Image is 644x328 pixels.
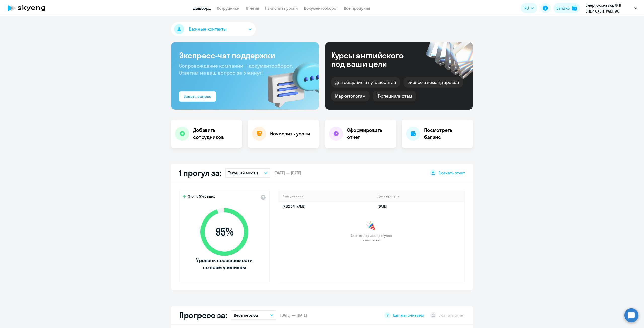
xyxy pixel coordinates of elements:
span: Скачать отчет [438,170,465,176]
div: Для общения и путешествий [331,77,400,88]
h2: Прогресс за: [179,310,227,320]
div: Баланс [556,5,570,11]
h4: Посмотреть баланс [424,127,469,141]
span: [DATE] — [DATE] [280,312,307,318]
a: Все продукты [344,6,370,11]
span: [DATE] — [DATE] [274,170,301,176]
span: Как мы считаем [393,312,424,318]
p: Весь период [234,312,258,318]
span: 95 % [195,226,253,238]
button: Задать вопрос [179,91,216,102]
span: Важные контакты [189,26,227,32]
a: [PERSON_NAME] [282,204,306,209]
p: Текущий месяц [228,170,258,176]
div: Задать вопрос [184,93,211,99]
button: Энергоконтакт, ФПГ ЭНЕРГОКОНТРАКТ, АО [583,2,640,14]
span: Уровень посещаемости по всем ученикам [195,257,253,271]
button: Весь период [231,310,276,320]
img: bg-img [260,53,319,110]
a: Дашборд [193,6,211,11]
button: Балансbalance [553,3,580,13]
a: Документооборот [304,6,338,11]
p: Энергоконтакт, ФПГ ЭНЕРГОКОНТРАКТ, АО [585,2,632,14]
img: balance [572,6,577,11]
div: Бизнес и командировки [403,77,463,88]
div: Курсы английского под ваши цели [331,51,417,68]
a: [DATE] [378,204,391,209]
h4: Добавить сотрудников [193,127,238,141]
span: За этот период прогулов больше нет [350,233,392,242]
span: RU [524,5,529,11]
th: Имя ученика [278,191,374,201]
span: Это на 5% выше, [188,194,215,200]
h2: 1 прогул за: [179,168,221,178]
button: Текущий месяц [225,168,270,178]
th: Дата прогула [374,191,464,201]
a: Сотрудники [217,6,240,11]
div: Маркетологам [331,91,370,101]
h4: Сформировать отчет [347,127,392,141]
button: RU [521,3,537,13]
h3: Экспресс-чат поддержки [179,50,311,60]
a: Отчеты [246,6,259,11]
a: Начислить уроки [265,6,298,11]
button: Важные контакты [171,22,256,36]
div: IT-специалистам [373,91,416,101]
img: congrats [366,221,376,231]
h4: Начислить уроки [270,130,310,137]
span: Сопровождение компании + документооборот. Ответим на ваш вопрос за 5 минут! [179,63,293,76]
